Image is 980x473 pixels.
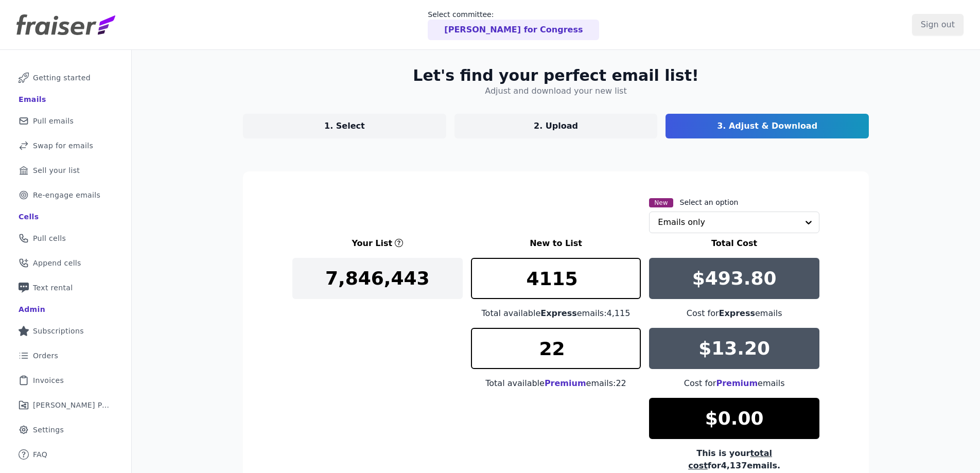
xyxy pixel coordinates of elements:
[649,237,819,250] h3: Total Cost
[8,320,123,342] a: Subscriptions
[16,14,115,35] img: Fraiser Logo
[19,304,45,314] div: Admin
[33,116,74,126] span: Pull emails
[716,378,758,388] span: Premium
[33,190,100,200] span: Re-engage emails
[8,134,123,157] a: Swap for emails
[454,114,658,138] a: 2. Upload
[912,14,964,36] input: Sign out
[19,94,46,104] div: Emails
[33,400,111,410] span: [PERSON_NAME] Performance
[666,114,869,138] a: 3. Adjust & Download
[471,377,641,390] div: Total available emails: 22
[680,197,739,207] label: Select an option
[649,377,819,390] div: Cost for emails
[324,120,365,132] p: 1. Select
[649,307,819,320] div: Cost for emails
[8,344,123,367] a: Orders
[8,184,123,206] a: Re-engage emails
[649,198,673,207] span: New
[33,449,47,460] span: FAQ
[8,159,123,182] a: Sell your list
[540,308,577,318] span: Express
[8,227,123,250] a: Pull cells
[33,375,64,386] span: Invoices
[485,85,626,97] h4: Adjust and download your new list
[33,351,58,361] span: Orders
[534,120,578,132] p: 2. Upload
[649,447,819,472] div: This is your for 4,137 emails.
[8,276,123,299] a: Text rental
[705,408,764,429] p: $0.00
[33,141,93,151] span: Swap for emails
[33,258,81,268] span: Append cells
[717,120,817,132] p: 3. Adjust & Download
[8,369,123,392] a: Invoices
[33,73,91,83] span: Getting started
[698,338,770,359] p: $13.20
[8,418,123,441] a: Settings
[33,233,66,243] span: Pull cells
[471,237,641,250] h3: New to List
[19,212,39,222] div: Cells
[719,308,756,318] span: Express
[692,268,777,289] p: $493.80
[8,110,123,132] a: Pull emails
[8,252,123,274] a: Append cells
[545,378,586,388] span: Premium
[33,425,64,435] span: Settings
[243,114,446,138] a: 1. Select
[33,165,80,176] span: Sell your list
[471,307,641,320] div: Total available emails: 4,115
[413,66,698,85] h2: Let's find your perfect email list!
[33,326,84,336] span: Subscriptions
[325,268,430,289] p: 7,846,443
[8,66,123,89] a: Getting started
[428,9,599,20] p: Select committee:
[8,394,123,416] a: [PERSON_NAME] Performance
[428,9,599,40] a: Select committee: [PERSON_NAME] for Congress
[8,443,123,466] a: FAQ
[352,237,392,250] h3: Your List
[444,24,583,36] p: [PERSON_NAME] for Congress
[33,283,73,293] span: Text rental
